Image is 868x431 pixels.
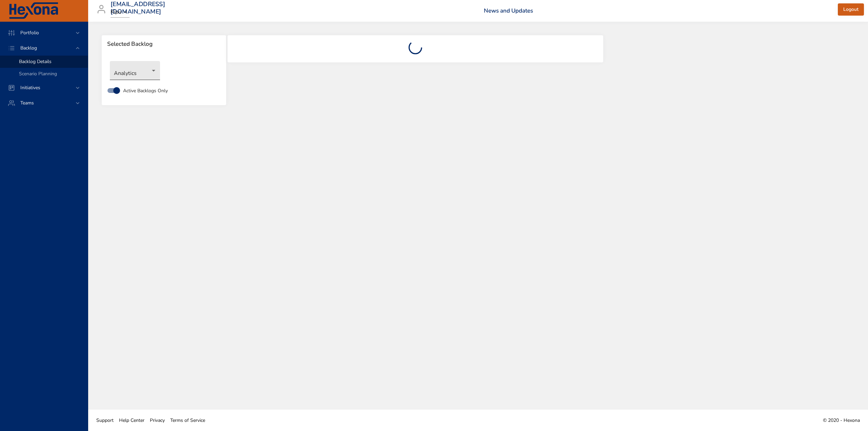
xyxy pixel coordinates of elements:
[15,84,46,91] span: Initiatives
[15,45,42,51] span: Backlog
[170,417,205,424] span: Terms of Service
[823,417,860,424] span: © 2020 - Hexona
[147,413,167,428] a: Privacy
[111,1,165,15] h3: [EMAIL_ADDRESS][DOMAIN_NAME]
[94,413,116,428] a: Support
[123,87,168,94] span: Active Backlogs Only
[8,2,59,19] img: Hexona
[107,41,221,47] span: Selected Backlog
[110,61,160,80] div: Analytics
[116,413,147,428] a: Help Center
[19,58,52,65] span: Backlog Details
[484,7,533,15] a: News and Updates
[150,417,165,424] span: Privacy
[19,71,57,77] span: Scenario Planning
[15,100,39,106] span: Teams
[96,417,114,424] span: Support
[119,417,144,424] span: Help Center
[843,5,859,14] span: Logout
[838,3,864,16] button: Logout
[167,413,208,428] a: Terms of Service
[15,30,44,36] span: Portfolio
[111,7,130,18] div: Kipu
